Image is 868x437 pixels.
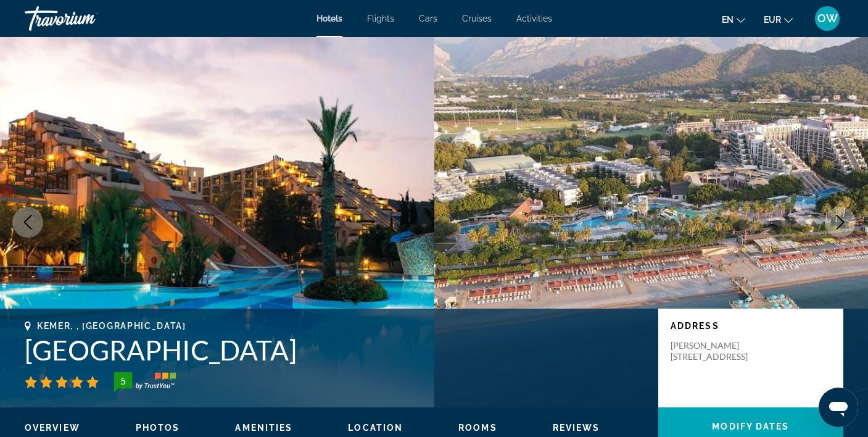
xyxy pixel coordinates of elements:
button: Reviews [553,422,600,433]
span: Photos [136,423,180,433]
button: Photos [136,422,180,433]
h1: [GEOGRAPHIC_DATA] [25,334,646,366]
p: Address [671,321,831,331]
span: Amenities [235,423,292,433]
a: Hotels [316,14,342,23]
button: Overview [25,422,80,433]
span: Overview [25,423,80,433]
a: Activities [516,14,552,23]
a: Travorium [25,2,148,35]
span: en [722,15,734,25]
span: Modify Dates [712,422,789,431]
span: EUR [764,15,781,25]
button: Change language [722,10,745,28]
a: Cruises [462,14,492,23]
button: Location [348,422,403,433]
span: Reviews [553,423,600,433]
button: Next image [825,207,856,238]
a: Cars [419,14,437,23]
img: TrustYou guest rating badge [114,372,176,392]
div: 5 [110,373,135,388]
button: Previous image [12,207,43,238]
a: Flights [367,14,394,23]
span: Rooms [458,423,497,433]
span: OW [817,12,838,25]
button: User Menu [811,6,843,31]
button: Rooms [458,422,497,433]
iframe: Schaltfläche zum Öffnen des Messaging-Fensters [819,388,858,427]
button: Change currency [764,10,793,28]
span: Location [348,423,403,433]
p: [PERSON_NAME][STREET_ADDRESS] [671,340,769,362]
span: Kemer, , [GEOGRAPHIC_DATA] [37,321,186,331]
button: Amenities [235,422,292,433]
